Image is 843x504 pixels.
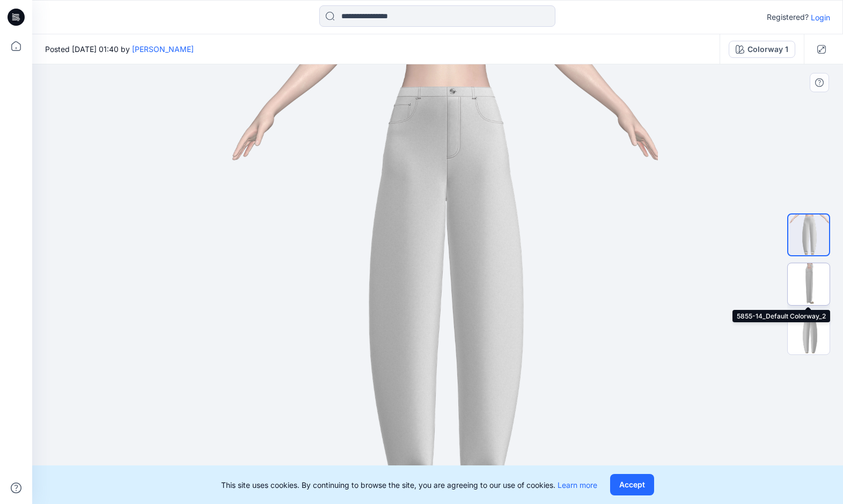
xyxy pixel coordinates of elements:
[558,480,597,490] a: Learn more
[45,43,194,55] span: Posted [DATE] 01:40 by
[221,479,597,491] p: This site uses cookies. By continuing to browse the site, you are agreeing to our use of cookies.
[788,263,830,305] img: 5855-14_Default Colorway_2
[132,45,194,54] a: [PERSON_NAME]
[729,41,795,58] button: Colorway 1
[788,313,830,354] img: 5855-14_Default Colorway_3
[767,11,809,24] p: Registered?
[218,64,658,504] img: eyJhbGciOiJIUzI1NiIsImtpZCI6IjAiLCJzbHQiOiJzZXMiLCJ0eXAiOiJKV1QifQ.eyJkYXRhIjp7InR5cGUiOiJzdG9yYW...
[610,474,654,495] button: Accept
[747,43,788,55] div: Colorway 1
[811,12,830,23] p: Login
[788,214,829,255] img: 5855-14_Default Colorway_1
